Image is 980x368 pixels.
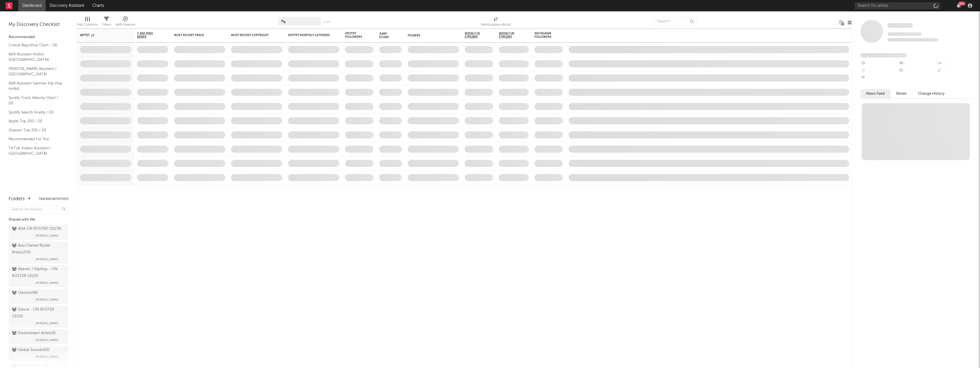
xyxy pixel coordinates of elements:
[860,60,898,67] div: --
[9,346,68,361] a: Global Sounds(83)[PERSON_NAME]
[936,67,974,75] div: --
[9,241,68,264] a: Asia Owned Roster Artists(270)[PERSON_NAME]
[36,320,58,327] span: [PERSON_NAME]
[860,53,907,57] span: Fans Added by Platform
[887,38,938,42] span: 0 fans last week
[102,14,111,31] div: Filters
[957,3,961,8] button: 99+
[887,23,913,28] span: Some Artist
[12,226,62,232] div: ADA ON ROSTER CE ( 179 )
[898,60,936,67] div: --
[379,32,393,39] div: Jump Score
[9,66,63,77] a: [PERSON_NAME] Assistant / [GEOGRAPHIC_DATA]
[9,51,63,63] a: A&R Assistant Hotlist ([GEOGRAPHIC_DATA])
[9,225,68,240] a: ADA ON ROSTER CE(179)[PERSON_NAME]
[12,306,64,320] div: Dance - ON ROSTER CE ( 20 )
[887,32,922,36] span: Tracking Since: [DATE]
[77,14,98,31] div: Edit Columns
[36,353,58,360] span: [PERSON_NAME]
[408,34,450,37] div: Folders
[36,232,58,239] span: [PERSON_NAME]
[9,109,63,115] a: Spotify Search Virality / DE
[9,95,63,106] a: Spotify Track Velocity Chart / DE
[102,21,111,28] div: Filters
[345,32,365,39] div: Spotify Followers
[12,266,64,280] div: Atlantic / HipHop - ON ROSTER CE ( 20 )
[12,242,64,256] div: Asia Owned Roster Artists ( 270 )
[36,337,58,344] span: [PERSON_NAME]
[9,34,68,41] div: Recommended
[137,32,160,39] span: 7-Day Fans Added
[36,256,58,263] span: [PERSON_NAME]
[860,67,898,75] div: --
[9,216,68,223] div: Shared with Me
[898,67,936,75] div: --
[323,20,330,24] button: Save
[80,34,123,37] div: Artist
[77,21,98,28] div: Edit Columns
[9,21,68,28] div: My Discovery Checklist
[9,118,63,124] a: Apple Top 200 / DE
[887,23,913,28] a: Some Artist
[9,145,63,157] a: TikTok Videos Assistant / [GEOGRAPHIC_DATA]
[9,205,68,214] input: Search for folders...
[891,89,912,98] button: Notes
[654,17,697,26] input: Search...
[12,290,38,296] div: Classics ( 46 )
[9,329,68,344] a: Downstream Artists(8)[PERSON_NAME]
[174,34,217,37] div: Most Recent Track
[115,21,135,28] div: A&R Pipeline
[860,75,898,82] div: --
[12,347,50,353] div: Global Sounds ( 83 )
[39,198,68,200] button: Tracked Artists(57)
[9,42,63,48] a: Critical Algo/Viral Chart - DE
[499,32,520,39] span: Weekly UK Streams
[860,89,891,98] button: News Feed
[115,14,135,31] div: A&R Pipeline
[958,1,965,6] div: 99 +
[36,296,58,303] span: [PERSON_NAME]
[12,330,56,337] div: Downstream Artists ( 8 )
[9,289,68,304] a: Classics(46)[PERSON_NAME]
[481,14,511,31] div: Notifications (Artist)
[9,196,25,202] div: Folders
[855,2,940,9] input: Search for artists
[9,80,63,92] a: A&R Assistant German Hip Hop Hotlist
[9,127,63,133] a: Shazam Top 200 / DE
[288,34,331,37] div: Spotify Monthly Listeners
[465,32,485,39] span: Weekly US Streams
[36,280,58,286] span: [PERSON_NAME]
[9,305,68,328] a: Dance - ON ROSTER CE(20)[PERSON_NAME]
[481,21,511,28] div: Notifications (Artist)
[912,89,950,98] button: Change History
[231,34,274,37] div: Most Recent Copyright
[9,136,63,142] a: Recommended For You
[9,265,68,287] a: Atlantic / HipHop - ON ROSTER CE(20)[PERSON_NAME]
[534,32,554,39] div: Instagram Followers
[936,60,974,67] div: --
